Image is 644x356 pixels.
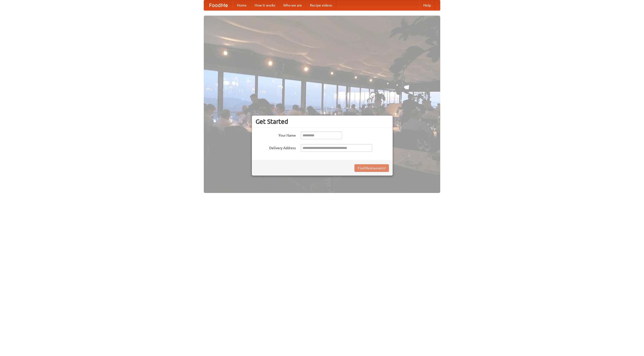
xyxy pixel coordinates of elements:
button: Find Restaurants! [354,164,389,172]
a: Home [233,0,251,10]
a: Recipe videos [306,0,336,10]
label: Delivery Address [256,144,296,150]
a: FoodMe [204,0,233,10]
h3: Get Started [256,118,389,125]
a: Help [419,0,435,10]
a: How it works [251,0,279,10]
a: Who we are [279,0,306,10]
label: Your Name [256,132,296,138]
